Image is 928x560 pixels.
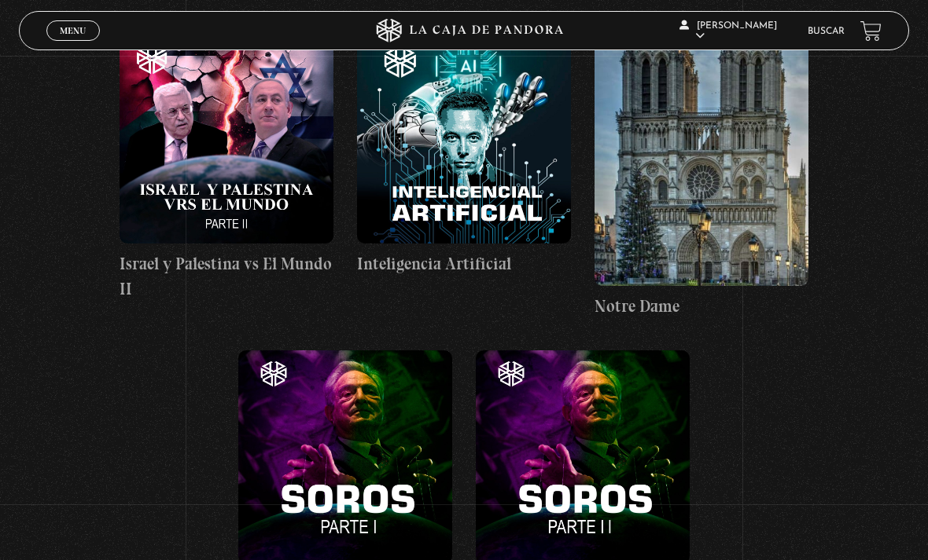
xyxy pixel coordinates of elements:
h4: Inteligencia Artificial [357,251,571,276]
h4: Notre Dame [595,294,808,319]
a: View your shopping cart [860,20,882,42]
a: Buscar [808,27,845,36]
a: Notre Dame [595,30,808,319]
h4: Israel y Palestina vs El Mundo II [120,251,333,301]
span: Cerrar [55,39,92,50]
span: [PERSON_NAME] [679,21,777,41]
a: Israel y Palestina vs El Mundo II [120,30,333,301]
a: Inteligencia Artificial [357,30,571,276]
span: Menu [60,26,86,35]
